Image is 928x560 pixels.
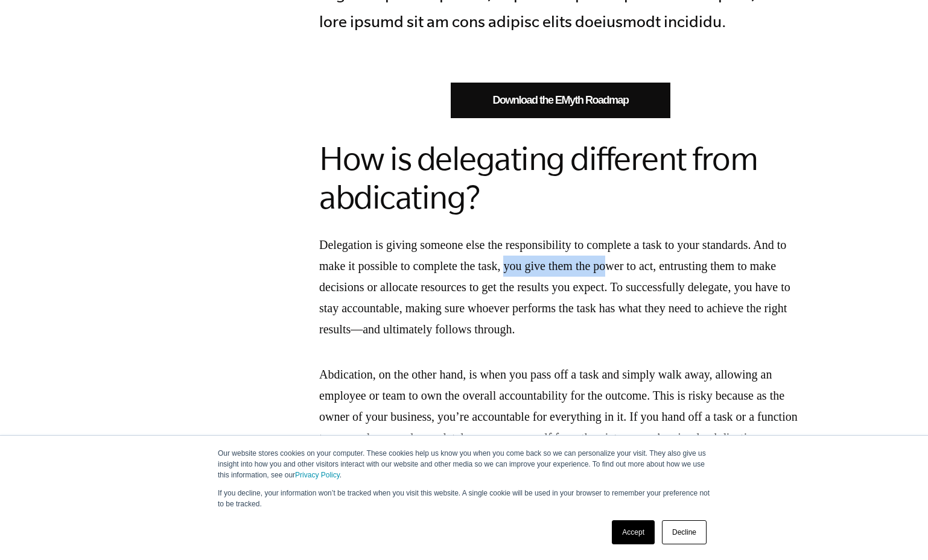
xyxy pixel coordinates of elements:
p: Abdication, on the other hand, is when you pass off a task and simply walk away, allowing an empl... [319,364,802,470]
p: If you decline, your information won’t be tracked when you visit this website. A single cookie wi... [218,488,710,509]
p: Delegation is giving someone else the responsibility to complete a task to your standards. And to... [319,234,802,340]
a: Privacy Policy [295,471,340,479]
a: Decline [662,520,707,544]
p: Our website stores cookies on your computer. These cookies help us know you when you come back so... [218,448,710,480]
a: Download the EMyth Roadmap [451,83,670,118]
a: Accept [612,520,655,544]
h2: How is delegating different from abdicating? [319,139,802,216]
